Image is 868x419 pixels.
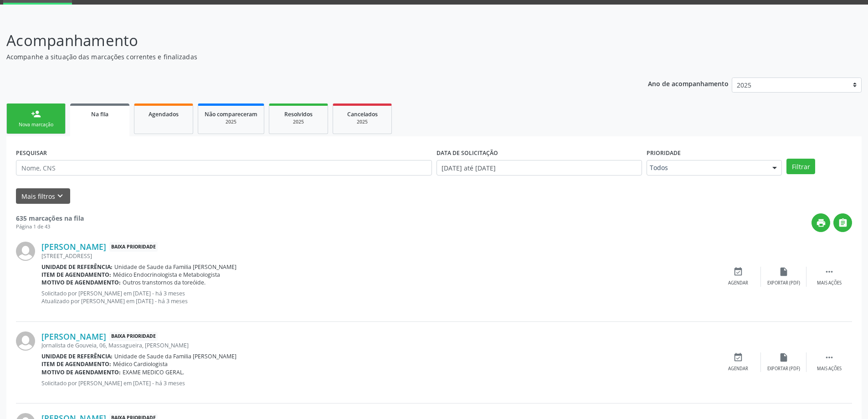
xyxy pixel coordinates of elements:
[149,110,179,118] span: Agendados
[41,368,121,376] b: Motivo de agendamento:
[786,159,815,174] button: Filtrar
[41,242,106,252] a: [PERSON_NAME]
[41,331,106,341] a: [PERSON_NAME]
[41,279,121,286] b: Motivo de agendamento:
[276,119,321,125] div: 2025
[648,78,729,89] p: Ano de acompanhamento
[767,280,800,286] div: Exportar (PDF)
[817,280,842,286] div: Mais ações
[123,368,184,376] span: EXAME MEDICO GERAL.
[113,360,168,368] span: Médico Cardiologista
[205,119,257,125] div: 2025
[779,352,789,362] i: insert_drive_file
[16,223,84,231] div: Página 1 de 43
[91,110,108,118] span: Na fila
[733,352,743,362] i: event_available
[109,332,158,341] span: Baixa Prioridade
[779,267,789,277] i: insert_drive_file
[123,279,205,286] span: Outros transtornos da toreóide.
[728,366,748,372] div: Agendar
[113,271,220,279] span: Médico Endocrinologista e Metabologista
[812,213,830,232] button: print
[114,263,236,271] span: Unidade de Saude da Familia [PERSON_NAME]
[41,271,111,279] b: Item de agendamento:
[824,267,834,277] i: 
[41,290,715,305] p: Solicitado por [PERSON_NAME] em [DATE] - há 3 meses Atualizado por [PERSON_NAME] em [DATE] - há 3...
[6,52,605,62] p: Acompanhe a situação das marcações correntes e finalizadas
[41,341,715,349] div: Jornalista de Gouveia, 06, Massagueira, [PERSON_NAME]
[41,263,113,271] b: Unidade de referência:
[41,352,113,360] b: Unidade de referência:
[767,366,800,372] div: Exportar (PDF)
[114,352,236,360] span: Unidade de Saude da Familia [PERSON_NAME]
[816,218,826,228] i: print
[339,119,385,125] div: 2025
[824,352,834,362] i: 
[650,163,763,172] span: Todos
[55,191,65,201] i: keyboard_arrow_down
[733,267,743,277] i: event_available
[16,214,84,222] strong: 635 marcações na fila
[16,146,47,160] label: PESQUISAR
[16,331,35,351] img: img
[833,213,852,232] button: 
[205,110,257,118] span: Não compareceram
[728,280,748,286] div: Agendar
[31,109,41,119] div: person_add
[347,110,378,118] span: Cancelados
[41,379,715,387] p: Solicitado por [PERSON_NAME] em [DATE] - há 3 meses
[16,242,35,261] img: img
[838,218,848,228] i: 
[16,160,432,176] input: Nome, CNS
[6,29,605,52] p: Acompanhamento
[437,160,642,176] input: Selecione um intervalo
[13,121,59,128] div: Nova marcação
[41,360,111,368] b: Item de agendamento:
[109,242,158,252] span: Baixa Prioridade
[16,188,70,204] button: Mais filtroskeyboard_arrow_down
[437,146,498,160] label: DATA DE SOLICITAÇÃO
[41,252,715,260] div: [STREET_ADDRESS]
[817,366,842,372] div: Mais ações
[647,146,681,160] label: Prioridade
[284,110,313,118] span: Resolvidos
